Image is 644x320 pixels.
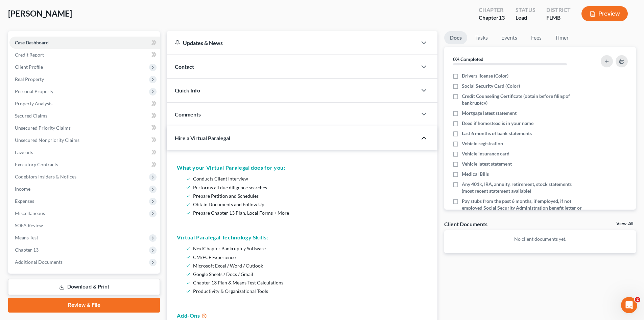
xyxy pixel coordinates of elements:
a: Lawsuits [9,146,160,158]
span: Last 6 months of bank statements [462,130,532,137]
li: Performs all due diligence searches [193,183,425,192]
a: Docs [444,31,467,44]
span: Any 401k, IRA, annuity, retirement, stock statements (most recent statement available) [462,181,582,194]
li: CM/ECF Experience [193,253,425,261]
span: Drivers license (Color) [462,72,508,79]
a: Executory Contracts [9,158,160,171]
span: Unsecured Priority Claims [15,125,71,131]
a: Credit Report [9,49,160,61]
a: Case Dashboard [9,37,160,49]
a: View All [616,221,633,226]
h5: Virtual Paralegal Technology Skills: [177,233,427,241]
span: Secured Claims [15,113,47,119]
span: 13 [499,14,505,21]
span: Additional Documents [15,259,63,265]
li: Conducts Client Interview [193,174,425,183]
a: Events [496,31,523,44]
span: SOFA Review [15,222,43,228]
span: Real Property [15,76,44,82]
span: Unsecured Nonpriority Claims [15,137,79,143]
span: Contact [175,63,194,70]
h5: Add-Ons [177,312,427,320]
a: SOFA Review [9,219,160,232]
iframe: Intercom live chat [621,297,637,313]
span: Comments [175,111,201,118]
span: 2 [635,297,640,302]
span: Vehicle insurance card [462,150,509,157]
a: Fees [525,31,547,44]
span: Miscellaneous [15,210,45,216]
a: Unsecured Priority Claims [9,122,160,134]
span: Hire a Virtual Paralegal [175,135,230,141]
a: Property Analysis [9,98,160,110]
span: Client Profile [15,64,43,70]
div: Client Documents [444,220,487,228]
span: Pay stubs from the past 6 months, if employed, if not employed Social Security Administration ben... [462,198,582,218]
li: Productivity & Organizational Tools [193,287,425,295]
div: Chapter [479,14,505,22]
a: Unsecured Nonpriority Claims [9,134,160,146]
li: Prepare Petition and Schedules [193,192,425,200]
span: Income [15,186,30,192]
span: Medical Bills [462,171,489,177]
span: [PERSON_NAME] [8,8,72,18]
li: Google Sheets / Docs / Gmail [193,270,425,278]
div: District [546,6,571,14]
li: Microsoft Excel / Word / Outlook [193,261,425,270]
li: Obtain Documents and Follow Up [193,200,425,209]
li: NextChapter Bankruptcy Software [193,244,425,253]
div: Chapter [479,6,505,14]
span: Expenses [15,198,34,204]
span: Social Security Card (Color) [462,83,520,89]
span: Property Analysis [15,101,52,106]
a: Secured Claims [9,110,160,122]
div: Updates & News [175,39,409,46]
span: Executory Contracts [15,162,58,167]
strong: 0% Completed [453,56,483,62]
a: Timer [550,31,574,44]
span: Means Test [15,235,38,240]
div: Status [516,6,535,14]
span: Vehicle latest statement [462,161,512,167]
a: Tasks [470,31,493,44]
div: FLMB [546,14,571,22]
span: Personal Property [15,88,53,94]
span: Deed if homestead is in your name [462,120,533,127]
span: Credit Counseling Certificate (obtain before filing of bankruptcy) [462,93,582,106]
span: Mortgage latest statement [462,110,517,116]
span: Credit Report [15,52,44,58]
span: Lawsuits [15,149,33,155]
span: Quick Info [175,87,200,93]
span: Codebtors Insiders & Notices [15,174,76,179]
li: Chapter 13 Plan & Means Test Calculations [193,278,425,287]
h5: What your Virtual Paralegal does for you: [177,164,427,172]
a: Review & File [8,298,160,313]
span: Vehicle registration [462,140,503,147]
p: No client documents yet. [450,236,630,242]
div: Lead [516,14,535,22]
a: Download & Print [8,279,160,295]
span: Case Dashboard [15,40,49,45]
button: Preview [581,6,628,21]
li: Prepare Chapter 13 Plan, Local Forms + More [193,209,425,217]
span: Chapter 13 [15,247,39,253]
